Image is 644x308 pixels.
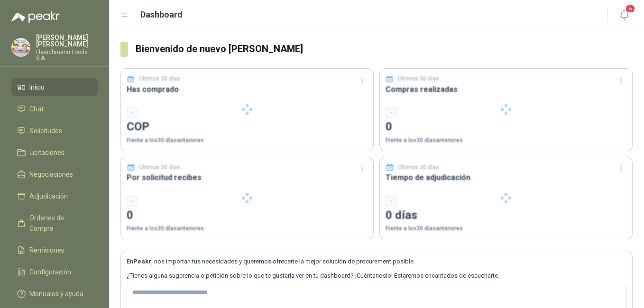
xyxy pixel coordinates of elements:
[36,34,98,47] p: [PERSON_NAME] [PERSON_NAME]
[29,213,89,234] span: Órdenes de Compra
[29,267,71,277] span: Configuración
[11,122,98,140] a: Solicitudes
[29,104,44,114] span: Chat
[11,241,98,259] a: Remisiones
[11,11,60,23] img: Logo peakr
[36,49,98,61] p: Fleischmann Foods S.A.
[29,191,68,201] span: Adjudicación
[29,82,45,92] span: Inicio
[29,169,73,180] span: Negociaciones
[11,263,98,281] a: Configuración
[140,8,183,21] h1: Dashboard
[625,4,635,13] span: 6
[29,147,64,158] span: Licitaciones
[29,289,83,299] span: Manuales y ayuda
[11,144,98,162] a: Licitaciones
[11,187,98,205] a: Adjudicación
[133,258,151,265] b: Peakr
[136,42,633,56] h3: Bienvenido de nuevo [PERSON_NAME]
[11,100,98,118] a: Chat
[11,165,98,183] a: Negociaciones
[127,257,626,266] p: En , nos importan tus necesidades y queremos ofrecerte la mejor solución de procurement posible.
[29,245,64,255] span: Remisiones
[11,209,98,237] a: Órdenes de Compra
[11,285,98,303] a: Manuales y ayuda
[12,38,30,56] img: Company Logo
[11,78,98,96] a: Inicio
[127,271,626,281] p: ¿Tienes alguna sugerencia o petición sobre lo que te gustaría ver en tu dashboard? ¡Cuéntanoslo! ...
[616,7,633,24] button: 6
[29,126,62,136] span: Solicitudes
